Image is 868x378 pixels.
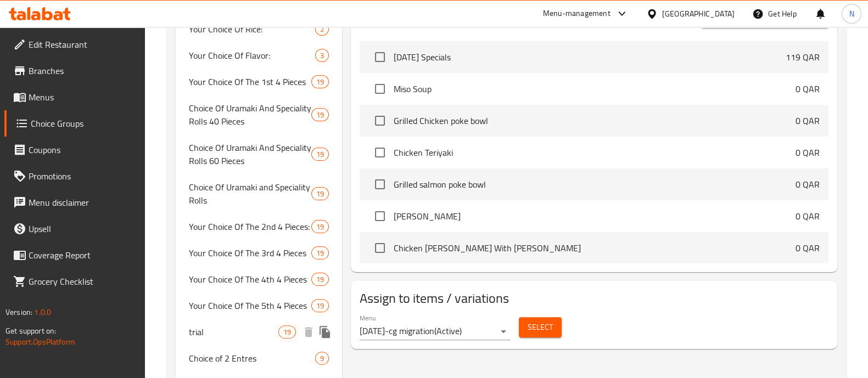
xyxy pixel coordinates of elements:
[315,22,329,36] div: Choices
[368,173,391,196] span: Select choice
[796,82,820,95] p: 0 QAR
[189,75,311,88] span: Your Choice Of The 1st 4 Pieces
[176,319,342,345] div: trial19deleteduplicate
[4,84,145,110] a: Menus
[4,58,145,84] a: Branches
[312,189,328,199] span: 19
[176,134,342,174] div: Choice Of Uramaki And Speciality Rolls 60 Pieces19
[796,210,820,223] p: 0 QAR
[796,146,820,159] p: 0 QAR
[189,101,311,128] span: Choice Of Uramaki And Speciality Rolls 40 Pieces
[360,315,376,321] label: Menu
[4,268,145,295] a: Grocery Checklist
[360,290,828,307] h2: Assign to items / variations
[312,77,328,87] span: 19
[4,189,145,216] a: Menu disclaimer
[29,196,136,209] span: Menu disclaimer
[311,299,329,312] div: Choices
[311,187,329,200] div: Choices
[189,141,311,167] span: Choice Of Uramaki And Speciality Rolls 60 Pieces
[176,213,342,240] div: Your Choice Of The 2nd 4 Pieces:19
[29,91,136,104] span: Menus
[176,95,342,134] div: Choice Of Uramaki And Speciality Rolls 40 Pieces19
[4,110,145,137] a: Choice Groups
[189,273,311,286] span: Your Choice Of The 4th 4 Pieces
[543,7,611,20] div: Menu-management
[176,16,342,42] div: Your Choice Of Rice:2
[368,236,391,259] span: Select choice
[311,108,329,121] div: Choices
[29,249,136,262] span: Coverage Report
[368,77,391,100] span: Select choice
[796,178,820,191] p: 0 QAR
[316,24,328,35] span: 2
[189,299,311,312] span: Your Choice Of The 5th 4 Pieces
[189,325,278,338] span: trial
[189,352,315,365] span: Choice of 2 Entres
[5,305,32,319] span: Version:
[786,50,820,64] p: 119 QAR
[5,335,75,349] a: Support.OpsPlatform
[176,266,342,292] div: Your Choice Of The 4th 4 Pieces19
[176,42,342,69] div: Your Choice Of Flavor:3
[317,324,333,340] button: duplicate
[189,246,311,259] span: Your Choice Of The 3rd 4 Pieces
[316,353,328,364] span: 9
[394,210,796,223] span: [PERSON_NAME]
[394,114,796,127] span: Grilled Chicken poke bowl
[528,320,553,334] span: Select
[176,174,342,213] div: Choice Of Uramaki and Speciality Rolls19
[34,305,51,319] span: 1.0.0
[4,163,145,189] a: Promotions
[360,323,510,340] div: [DATE]-cg migration(Active)
[4,242,145,268] a: Coverage Report
[312,248,328,258] span: 19
[279,327,295,337] span: 19
[312,274,328,285] span: 19
[29,64,136,77] span: Branches
[394,146,796,159] span: Chicken Teriyaki
[176,345,342,371] div: Choice of 2 Entres9
[849,8,854,20] span: N
[29,38,136,51] span: Edit Restaurant
[519,317,562,337] button: Select
[176,69,342,95] div: Your Choice Of The 1st 4 Pieces19
[29,143,136,156] span: Coupons
[368,141,391,164] span: Select choice
[4,137,145,163] a: Coupons
[300,324,317,340] button: delete
[311,246,329,259] div: Choices
[311,273,329,286] div: Choices
[312,301,328,311] span: 19
[189,180,311,207] span: Choice Of Uramaki and Speciality Rolls
[796,241,820,255] p: 0 QAR
[368,109,391,132] span: Select choice
[662,8,735,20] div: [GEOGRAPHIC_DATA]
[4,216,145,242] a: Upsell
[189,49,315,62] span: Your Choice Of Flavor:
[4,31,145,58] a: Edit Restaurant
[394,50,786,64] span: [DATE] Specials
[31,117,136,130] span: Choice Groups
[312,222,328,232] span: 19
[394,178,796,191] span: Grilled salmon poke bowl
[312,110,328,120] span: 19
[311,148,329,161] div: Choices
[368,205,391,228] span: Select choice
[189,220,311,233] span: Your Choice Of The 2nd 4 Pieces:
[394,82,796,95] span: Miso Soup
[311,220,329,233] div: Choices
[5,324,56,338] span: Get support on:
[176,292,342,319] div: Your Choice Of The 5th 4 Pieces19
[311,75,329,88] div: Choices
[278,325,296,338] div: Choices
[176,240,342,266] div: Your Choice Of The 3rd 4 Pieces19
[368,46,391,69] span: Select choice
[796,114,820,127] p: 0 QAR
[189,22,315,36] span: Your Choice Of Rice:
[29,222,136,235] span: Upsell
[29,170,136,183] span: Promotions
[315,49,329,62] div: Choices
[29,275,136,288] span: Grocery Checklist
[312,149,328,160] span: 19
